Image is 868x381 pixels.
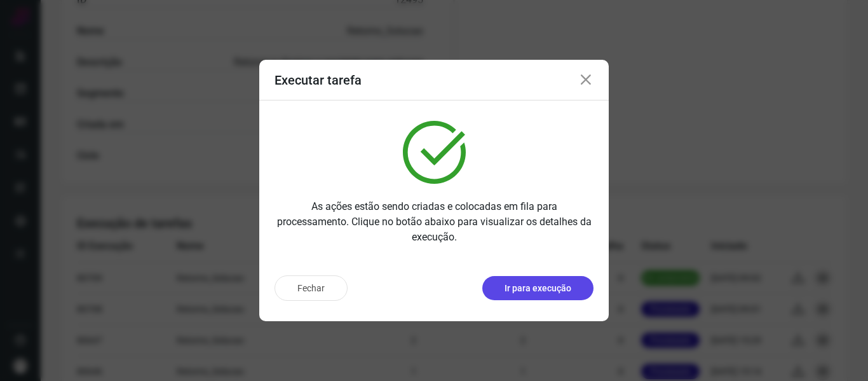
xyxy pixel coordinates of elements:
p: Ir para execução [505,282,571,295]
h3: Executar tarefa [275,73,362,88]
button: Ir para execução [482,276,593,300]
p: As ações estão sendo criadas e colocadas em fila para processamento. Clique no botão abaixo para ... [275,199,593,245]
img: verified.svg [403,121,466,184]
button: Fechar [275,275,348,301]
